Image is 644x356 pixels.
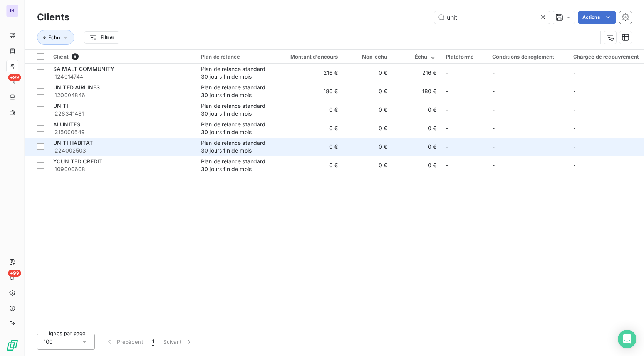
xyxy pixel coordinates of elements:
[101,334,148,350] button: Précédent
[492,162,495,168] span: -
[53,54,69,60] span: Client
[277,101,343,119] td: 0 €
[53,65,115,72] span: SA MALT COMMUNITY
[492,88,495,94] span: -
[347,54,387,60] div: Non-échu
[343,119,392,138] td: 0 €
[492,143,495,150] span: -
[446,54,483,60] div: Plateforme
[277,64,343,82] td: 216 €
[492,106,495,113] span: -
[618,330,636,348] div: Open Intercom Messenger
[277,82,343,101] td: 180 €
[48,34,60,40] span: Échu
[53,73,192,81] span: I124014744
[392,138,441,156] td: 0 €
[53,121,80,128] span: ALUNITES
[392,119,441,138] td: 0 €
[277,138,343,156] td: 0 €
[434,11,550,24] input: Rechercher
[573,143,575,150] span: -
[53,84,100,91] span: UNITED AIRLINES
[446,88,448,94] span: -
[281,54,338,60] div: Montant d'encours
[53,158,102,165] span: YOUNITED CREDIT
[37,10,69,24] h3: Clients
[573,106,575,113] span: -
[201,65,272,81] div: Plan de relance standard 30 jours fin de mois
[446,125,448,131] span: -
[201,158,272,173] div: Plan de relance standard 30 jours fin de mois
[53,147,192,154] span: I224002503
[446,143,448,150] span: -
[8,74,21,81] span: +99
[6,339,18,351] img: Logo LeanPay
[578,11,616,24] button: Actions
[392,156,441,175] td: 0 €
[277,156,343,175] td: 0 €
[446,106,448,113] span: -
[201,54,272,60] div: Plan de relance
[53,128,192,136] span: I215000649
[343,156,392,175] td: 0 €
[37,30,74,45] button: Échu
[84,31,119,44] button: Filtrer
[397,54,437,60] div: Échu
[201,139,272,154] div: Plan de relance standard 30 jours fin de mois
[53,91,192,99] span: I120004846
[573,125,575,131] span: -
[492,69,495,76] span: -
[392,64,441,82] td: 216 €
[492,54,563,60] div: Conditions de règlement
[152,338,154,346] span: 1
[277,119,343,138] td: 0 €
[53,110,192,118] span: I228341481
[343,64,392,82] td: 0 €
[492,125,495,131] span: -
[573,69,575,76] span: -
[6,5,18,17] div: IN
[201,84,272,99] div: Plan de relance standard 30 jours fin de mois
[159,334,198,350] button: Suivant
[392,101,441,119] td: 0 €
[343,138,392,156] td: 0 €
[148,334,159,350] button: 1
[392,82,441,101] td: 180 €
[53,139,93,146] span: UNITI HABITAT
[44,338,53,346] span: 100
[446,69,448,76] span: -
[573,88,575,94] span: -
[53,102,68,109] span: UNITI
[8,270,21,277] span: +99
[573,162,575,168] span: -
[446,162,448,168] span: -
[72,53,79,60] span: 6
[201,121,272,136] div: Plan de relance standard 30 jours fin de mois
[343,82,392,101] td: 0 €
[201,102,272,118] div: Plan de relance standard 30 jours fin de mois
[343,101,392,119] td: 0 €
[53,165,192,173] span: I109000608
